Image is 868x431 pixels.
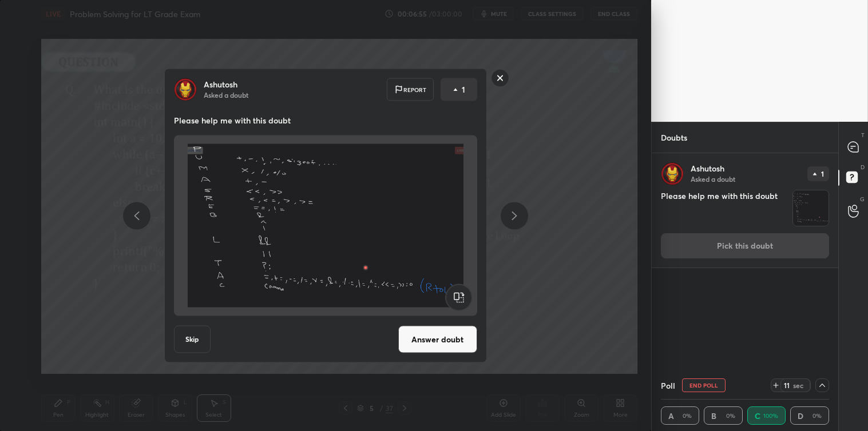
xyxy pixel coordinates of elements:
[793,190,829,226] img: 1759220556CPQQQS.png
[204,80,237,89] p: Ashutosh
[661,380,675,392] h4: Poll
[682,378,726,392] button: End Poll
[782,381,791,390] div: 11
[387,78,434,101] div: Report
[661,162,684,185] img: 57fa73ed9ffb438299f8b0b7168da4d1.jpg
[821,170,824,177] p: 1
[861,163,865,171] p: D
[398,326,477,353] button: Answer doubt
[204,90,248,99] p: Asked a doubt
[652,122,696,153] p: Doubts
[860,195,865,203] p: G
[652,153,838,372] div: grid
[691,174,735,183] p: Asked a doubt
[174,115,477,126] p: Please help me with this doubt
[791,381,805,390] div: sec
[462,84,465,95] p: 1
[661,190,788,226] h4: Please help me with this doubt
[691,164,724,173] p: Ashutosh
[174,326,211,353] button: Skip
[174,78,197,101] img: 57fa73ed9ffb438299f8b0b7168da4d1.jpg
[861,131,865,139] p: T
[188,140,463,312] img: 1759220556CPQQQS.png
